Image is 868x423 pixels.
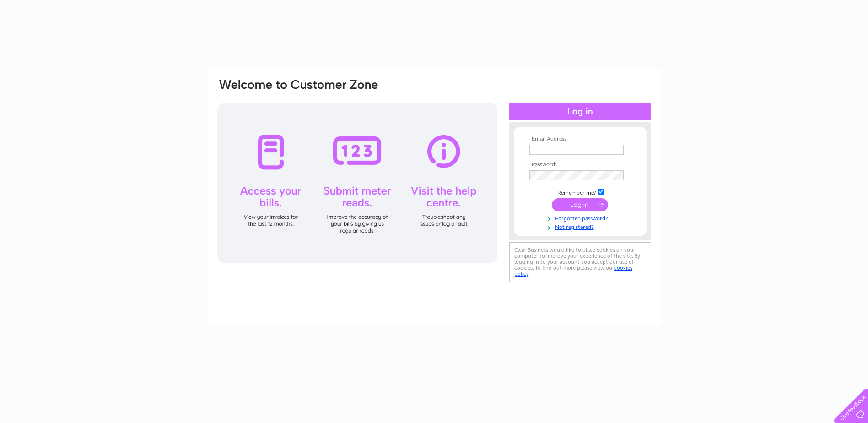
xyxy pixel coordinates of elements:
[509,242,651,282] div: Clear Business would like to place cookies on your computer to improve your experience of the sit...
[514,265,632,277] a: cookies policy
[527,162,633,168] th: Password:
[527,136,633,142] th: Email Address:
[527,187,633,196] td: Remember me?
[552,198,608,211] input: Submit
[529,222,633,231] a: Not registered?
[529,213,633,222] a: Forgotten password?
